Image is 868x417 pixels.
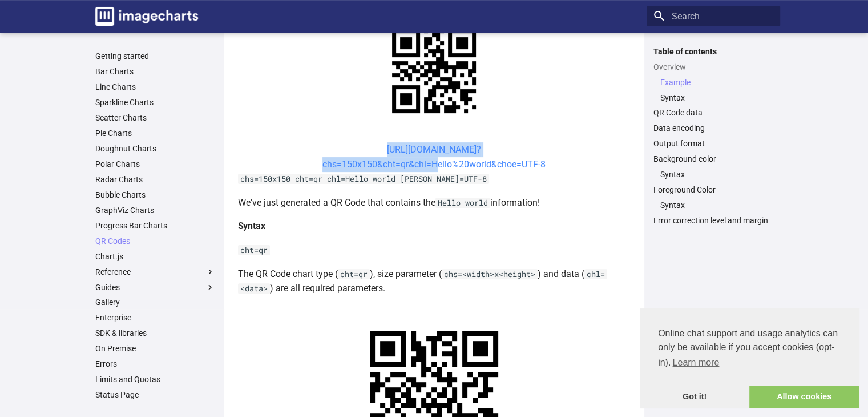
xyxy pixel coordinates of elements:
a: SDK & libraries [95,328,215,338]
a: dismiss cookie message [640,386,749,408]
a: Example [660,77,773,87]
a: GraphViz Charts [95,205,215,215]
a: Syntax [660,93,773,103]
a: Output format [653,138,773,149]
nav: Foreground Color [653,200,773,210]
div: cookieconsent [640,308,859,408]
a: Gallery [95,297,215,307]
a: [URL][DOMAIN_NAME]?chs=150x150&cht=qr&chl=Hello%20world&choe=UTF-8 [322,144,546,170]
a: Overview [653,62,773,72]
nav: Overview [653,77,773,103]
nav: Table of contents [647,46,780,226]
nav: Background color [653,169,773,179]
a: Data encoding [653,123,773,133]
a: Enterprise [95,312,215,323]
a: On Premise [95,343,215,354]
label: Reference [95,267,215,277]
a: Sparkline Charts [95,97,215,107]
a: Radar Charts [95,174,215,185]
a: allow cookies [749,386,859,408]
a: Syntax [660,200,773,210]
a: learn more about cookies [671,354,721,371]
a: Syntax [660,169,773,179]
a: Polar Charts [95,159,215,169]
a: QR Code data [653,107,773,118]
code: chs=<width>x<height> [442,269,538,279]
p: The QR Code chart type ( ), size parameter ( ) and data ( ) are all required parameters. [238,267,631,296]
a: Background color [653,154,773,164]
a: Doughnut Charts [95,143,215,154]
a: Bar Charts [95,66,215,77]
label: Table of contents [647,46,780,57]
code: Hello world [435,198,490,208]
code: chs=150x150 cht=qr chl=Hello world [PERSON_NAME]=UTF-8 [238,174,489,184]
a: Scatter Charts [95,113,215,123]
a: Progress Bar Charts [95,220,215,231]
a: QR Codes [95,236,215,246]
a: Pie Charts [95,128,215,138]
p: We've just generated a QR Code that contains the information! [238,195,631,210]
a: Getting started [95,51,215,61]
label: Guides [95,282,215,292]
h4: Syntax [238,219,631,234]
a: Image-Charts documentation [91,2,203,30]
a: Limits and Quotas [95,374,215,384]
span: Online chat support and usage analytics can only be available if you accept cookies (opt-in). [658,327,841,371]
a: Error correction level and margin [653,215,773,226]
img: chart [372,9,496,133]
code: cht=qr [238,245,270,255]
code: cht=qr [338,269,370,279]
input: Search [647,6,780,26]
a: Status Page [95,390,215,400]
img: logo [95,7,198,26]
a: Chart.js [95,251,215,262]
a: Line Charts [95,82,215,92]
a: Bubble Charts [95,190,215,200]
a: Foreground Color [653,185,773,195]
a: Errors [95,359,215,369]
